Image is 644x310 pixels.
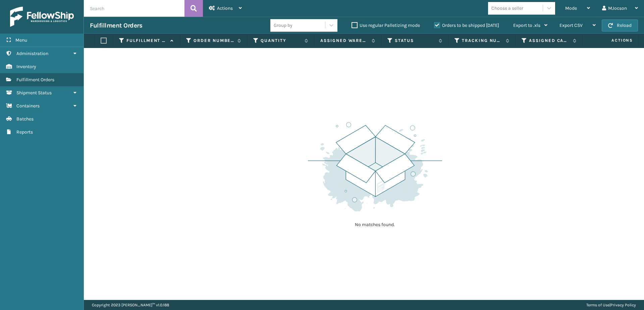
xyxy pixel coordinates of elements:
label: Assigned Carrier Service [529,38,570,44]
div: Choose a seller [491,5,523,12]
span: Menu [15,37,27,43]
label: Quantity [261,38,301,44]
span: Actions [590,35,637,46]
span: Batches [16,116,34,122]
label: Order Number [194,38,234,44]
p: Copyright 2023 [PERSON_NAME]™ v 1.0.188 [92,300,169,310]
div: Group by [274,22,292,29]
label: Assigned Warehouse [320,38,368,44]
div: | [586,300,636,310]
label: Orders to be shipped [DATE] [434,22,499,28]
span: Mode [565,5,577,11]
a: Privacy Policy [610,303,636,307]
button: Reload [602,19,638,32]
label: Use regular Palletizing mode [352,22,420,28]
span: Reports [16,129,33,135]
span: Export CSV [559,22,583,28]
span: Inventory [16,64,36,69]
span: Export to .xls [513,22,540,28]
label: Fulfillment Order Id [126,38,167,44]
a: Terms of Use [586,303,609,307]
span: Containers [16,103,40,109]
span: Fulfillment Orders [16,77,54,83]
img: logo [10,7,74,27]
span: Actions [217,5,233,11]
h3: Fulfillment Orders [90,21,142,30]
label: Status [395,38,435,44]
span: Administration [16,51,48,56]
span: Shipment Status [16,90,52,96]
label: Tracking Number [462,38,502,44]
